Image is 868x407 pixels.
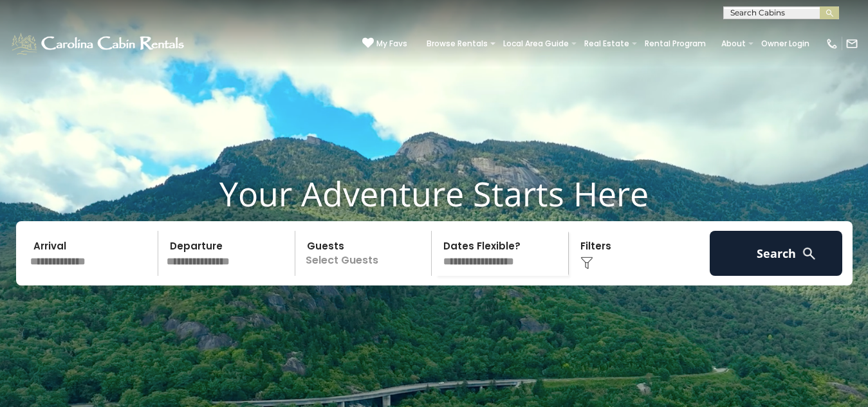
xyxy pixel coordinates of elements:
[10,31,188,57] img: White-1-1-2.png
[826,37,838,50] img: phone-regular-white.png
[578,35,636,53] a: Real Estate
[710,231,843,276] button: Search
[362,37,407,50] a: My Favs
[845,37,858,50] img: mail-regular-white.png
[580,257,593,269] img: filter--v1.png
[801,246,817,262] img: search-regular-white.png
[755,35,816,53] a: Owner Login
[376,38,407,50] span: My Favs
[638,35,712,53] a: Rental Program
[715,35,752,53] a: About
[497,35,575,53] a: Local Area Guide
[10,174,858,213] h1: Your Adventure Starts Here
[420,35,494,53] a: Browse Rentals
[299,231,432,276] p: Select Guests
